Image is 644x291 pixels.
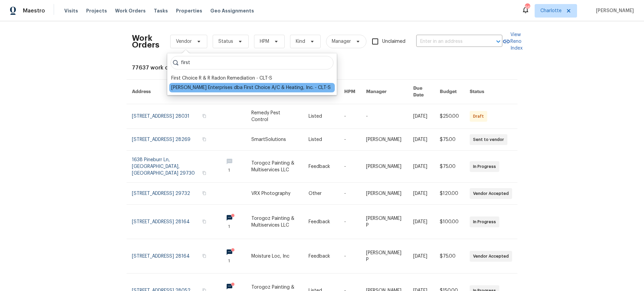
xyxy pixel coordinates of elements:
[502,31,523,52] a: View Reno Index
[361,151,408,183] td: [PERSON_NAME]
[303,104,339,129] td: Listed
[332,38,351,45] span: Manager
[23,7,45,14] span: Maestro
[176,38,192,45] span: Vendor
[494,37,503,46] button: Open
[416,36,484,47] input: Enter in an address
[201,190,207,196] button: Copy Address
[361,239,408,273] td: [PERSON_NAME] P
[64,7,78,14] span: Visits
[246,151,303,183] td: Torogoz Painting & Multiservices LLC
[361,129,408,151] td: [PERSON_NAME]
[408,80,434,104] th: Due Date
[132,64,512,71] div: 77637 work orders
[593,7,634,14] span: [PERSON_NAME]
[201,136,207,142] button: Copy Address
[154,8,168,13] span: Tasks
[246,183,303,205] td: VRX Photography
[218,38,233,45] span: Status
[303,151,339,183] td: Feedback
[339,151,361,183] td: -
[339,104,361,129] td: -
[540,7,562,14] span: Charlotte
[303,183,339,205] td: Other
[303,129,339,151] td: Listed
[246,239,303,273] td: Moisture Loc, Inc
[171,84,331,91] div: [PERSON_NAME] Enterprises dba First Choice A/C & Heating, Inc. - CLT-S
[339,129,361,151] td: -
[382,38,405,45] span: Unclaimed
[176,7,202,14] span: Properties
[246,104,303,129] td: Remedy Pest Control
[339,80,361,104] th: HPM
[132,35,159,48] h2: Work Orders
[361,205,408,239] td: [PERSON_NAME] P
[246,129,303,151] td: SmartSolutions
[210,7,254,14] span: Geo Assignments
[303,239,339,273] td: Feedback
[303,205,339,239] td: Feedback
[201,219,207,225] button: Copy Address
[361,80,408,104] th: Manager
[525,4,530,11] div: 96
[201,113,207,119] button: Copy Address
[339,205,361,239] td: -
[127,80,213,104] th: Address
[361,183,408,205] td: [PERSON_NAME]
[115,7,146,14] span: Work Orders
[464,80,517,104] th: Status
[434,80,464,104] th: Budget
[201,170,207,176] button: Copy Address
[201,253,207,259] button: Copy Address
[339,239,361,273] td: -
[260,38,269,45] span: HPM
[171,75,272,82] div: First Choice R & R Radon Remediation - CLT-S
[86,7,107,14] span: Projects
[339,183,361,205] td: -
[296,38,305,45] span: Kind
[246,205,303,239] td: Torogoz Painting & Multiservices LLC
[361,104,408,129] td: -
